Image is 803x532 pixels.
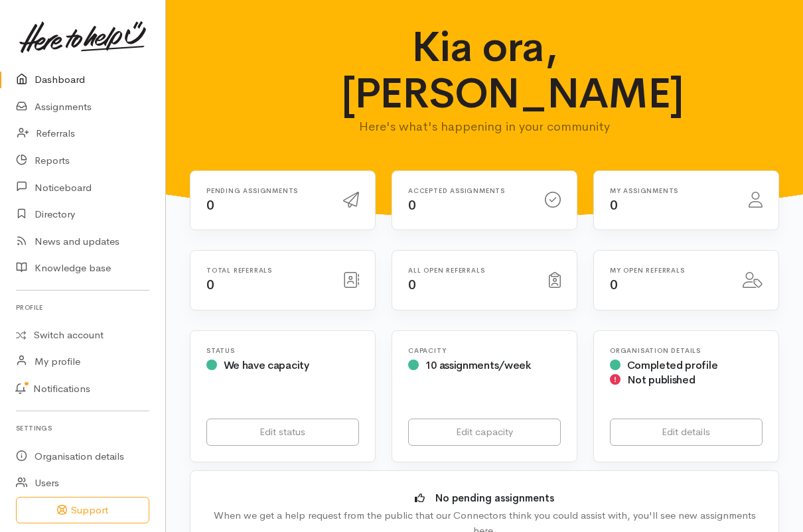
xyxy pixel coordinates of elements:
[206,197,214,214] span: 0
[627,358,718,372] span: Completed profile
[610,419,763,446] a: Edit details
[224,358,309,372] span: We have capacity
[610,267,727,274] h6: My open referrals
[408,347,561,354] h6: Capacity
[206,419,359,446] a: Edit status
[408,187,529,194] h6: Accepted assignments
[610,197,618,214] span: 0
[610,187,733,194] h6: My assignments
[408,277,416,293] span: 0
[610,347,763,354] h6: Organisation Details
[206,277,214,293] span: 0
[408,419,561,446] a: Edit capacity
[408,197,416,214] span: 0
[408,267,533,274] h6: All open referrals
[16,299,149,316] h6: Profile
[206,347,359,354] h6: Status
[341,117,628,136] p: Here's what's happening in your community
[16,497,149,524] button: Support
[435,492,554,504] b: No pending assignments
[206,187,327,194] h6: Pending assignments
[627,373,695,387] span: Not published
[341,24,628,117] h1: Kia ora, [PERSON_NAME]
[610,277,618,293] span: 0
[16,419,149,437] h6: Settings
[425,358,531,372] span: 10 assignments/week
[206,267,327,274] h6: Total referrals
